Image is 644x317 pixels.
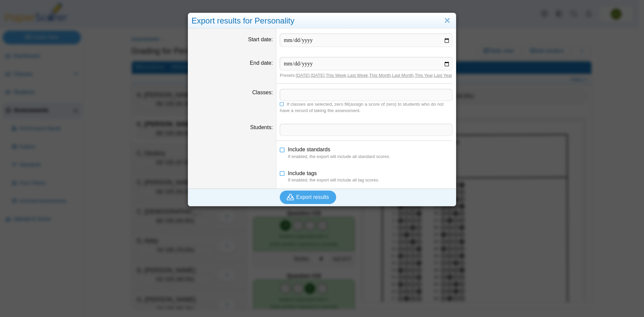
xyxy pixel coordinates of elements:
[434,73,452,78] a: Last Year
[280,191,336,204] button: Export results
[280,124,452,136] tags: ​
[296,73,310,78] a: [DATE]
[296,194,329,200] span: Export results
[347,73,368,78] a: Last Week
[188,13,456,29] div: Export results for Personality
[250,60,273,66] label: End date
[288,170,317,176] span: Include tags
[280,102,443,113] span: If classes are selected, zero fill(assign a score of zero) to students who do not have a record o...
[311,73,325,78] a: [DATE]
[288,147,330,152] span: Include standards
[248,37,273,42] label: Start date
[288,154,452,160] dfn: If enabled, the export will include all standard scores.
[415,73,433,78] a: This Year
[252,90,273,95] label: Classes
[369,73,391,78] a: This Month
[280,72,452,78] div: Presets: , , , , , , ,
[250,124,273,130] label: Students
[280,89,452,101] tags: ​
[442,15,452,27] a: Close
[392,73,414,78] a: Last Month
[288,177,452,183] dfn: If enabled, the export will include all tag scores.
[326,73,346,78] a: This Week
